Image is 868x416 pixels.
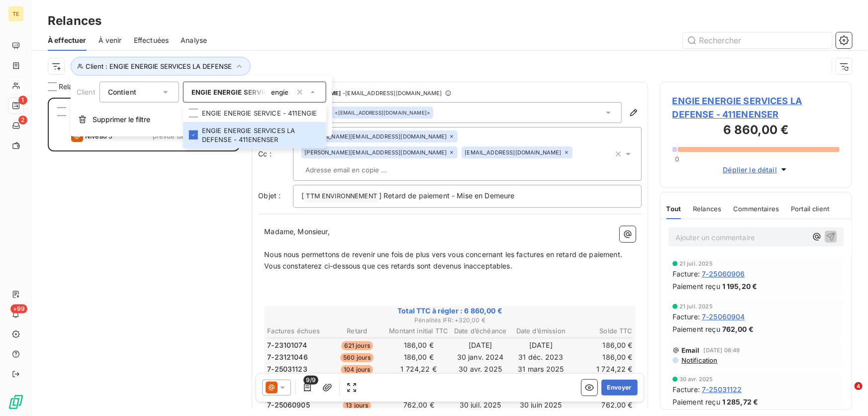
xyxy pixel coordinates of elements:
[465,149,561,155] span: [EMAIL_ADDRESS][DOMAIN_NAME]
[680,356,718,364] span: Notification
[267,400,310,410] span: 7-25060905
[18,116,27,125] span: 2
[511,340,571,351] td: [DATE]
[341,365,373,374] span: 104 jours
[267,352,308,362] span: 7-23121046
[683,32,832,48] input: Rechercher
[679,261,713,267] span: 21 juil. 2025
[673,311,700,322] span: Facture :
[10,304,27,313] span: +99
[451,352,510,363] td: 30 janv. 2024
[388,400,450,411] td: 762,00 €
[98,35,122,45] span: À venir
[59,82,85,92] span: Relance
[451,326,510,336] th: Date d’échéance
[388,352,450,363] td: 186,00 €
[192,88,368,96] span: ENGIE ENERGIE SERVICES LA DEFENSE - 411ENENSER
[48,12,101,30] h3: Relances
[301,162,416,177] input: Adresse email en copie ...
[673,121,840,141] h3: 6 860,00 €
[681,346,700,354] span: Email
[451,340,510,351] td: [DATE]
[8,394,24,410] img: Logo LeanPay
[181,35,207,45] span: Analyse
[183,105,326,122] li: ENGIE ENERGIE SERVICE - 411ENGIE
[572,352,633,363] td: 186,00 €
[722,324,754,334] span: 762,00 €
[340,353,374,362] span: 560 jours
[8,118,23,134] a: 2
[264,262,512,270] span: Vous constaterez ci-dessous que ces retards sont devenus inacceptables.
[572,326,633,336] th: Solde TTC
[572,340,633,351] td: 186,00 €
[266,306,634,316] span: Total TTC à régler : 6 860,00 €
[108,88,136,96] span: Contient
[343,401,371,410] span: 13 jours
[388,326,450,336] th: Montant initial TTC
[71,109,332,131] button: Supprimer le filtre
[675,155,679,163] span: 0
[673,269,700,279] span: Facture :
[267,326,326,336] th: Factures échues
[341,341,373,350] span: 621 jours
[304,109,332,116] em: Aucun nom
[304,109,430,116] div: <[EMAIL_ADDRESS][DOMAIN_NAME]>
[183,122,326,148] li: ENGIE ENERGIE SERVICES LA DEFENSE - 411ENENSER
[451,364,510,375] td: 30 avr. 2025
[266,316,634,325] span: Pénalités IFR : + 320,00 €
[572,364,633,375] td: 1 724,22 €
[86,62,232,70] span: Client : ENGIE ENERGIE SERVICES LA DEFENSE
[511,326,571,336] th: Date d’émission
[511,400,571,411] td: 30 juin 2025
[702,384,742,395] span: 7-25031122
[48,35,87,45] span: À effectuer
[327,326,387,336] th: Retard
[451,400,510,411] td: 30 juil. 2025
[258,149,293,159] label: Cc :
[343,90,442,96] span: - [EMAIL_ADDRESS][DOMAIN_NAME]
[8,6,24,22] div: TE
[722,397,759,407] span: 1 285,72 €
[18,96,27,105] span: 1
[77,88,96,96] span: Client
[722,281,758,291] span: 1 195,20 €
[702,311,745,322] span: 7-25060904
[264,250,622,259] span: Nous nous permettons de revenir une fois de plus vers vous concernant les factures en retard de p...
[673,384,700,395] span: Facture :
[303,376,318,385] span: 9/9
[601,380,638,396] button: Envoyer
[93,115,150,125] span: Supprimer le filtre
[723,164,777,175] span: Déplier le détail
[71,57,251,76] button: Client : ENGIE ENERGIE SERVICES LA DEFENSE
[301,191,304,200] span: [
[679,303,713,309] span: 21 juil. 2025
[258,191,281,200] span: Objet :
[388,364,450,375] td: 1 724,22 €
[8,98,23,114] a: 1
[134,35,169,45] span: Effectuées
[379,191,515,200] span: ] Retard de paiement - Mise en Demeure
[304,134,447,139] span: [PERSON_NAME][EMAIL_ADDRESS][DOMAIN_NAME]
[304,149,447,155] span: [PERSON_NAME][EMAIL_ADDRESS][DOMAIN_NAME]
[572,400,633,411] td: 762,00 €
[511,364,571,375] td: 31 mars 2025
[511,352,571,363] td: 31 déc. 2023
[734,205,779,213] span: Commentaires
[673,281,720,291] span: Paiement reçu
[834,382,858,406] iframe: Intercom live chat
[264,227,330,236] span: Madame, Monsieur,
[673,397,720,407] span: Paiement reçu
[720,164,792,175] button: Déplier le détail
[704,347,740,353] span: [DATE] 08:49
[693,205,721,213] span: Relances
[673,94,840,121] span: ENGIE ENERGIE SERVICES LA DEFENSE - 411ENENSER
[388,340,450,351] td: 186,00 €
[667,205,681,213] span: Tout
[791,205,829,213] span: Portail client
[267,340,307,350] span: 7-23101074
[304,191,379,202] span: TTM ENVIRONNEMENT
[855,382,863,390] span: 4
[673,324,720,334] span: Paiement reçu
[267,364,307,374] span: 7-25031123
[679,376,713,382] span: 30 avr. 2025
